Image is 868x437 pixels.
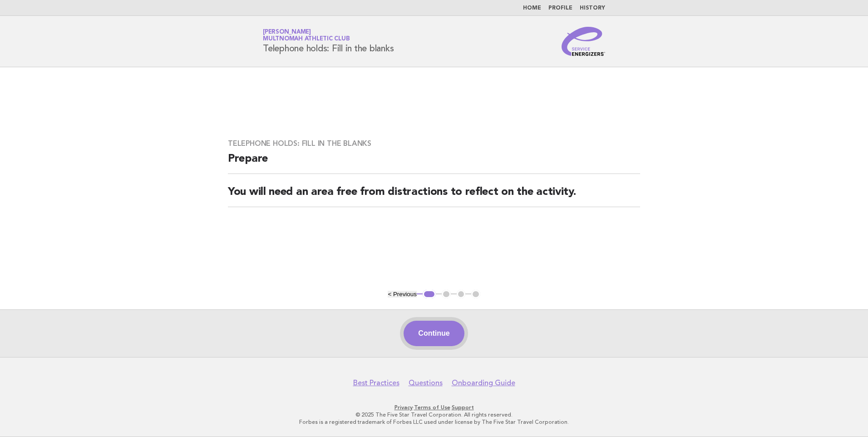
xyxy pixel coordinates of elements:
[452,378,515,387] a: Onboarding Guide
[395,404,413,411] a: Privacy
[580,5,605,11] a: History
[156,418,712,426] p: Forbes is a registered trademark of Forbes LLC used under license by The Five Star Travel Corpora...
[423,290,436,299] button: 1
[388,291,416,298] button: < Previous
[452,404,474,411] a: Support
[228,152,640,174] h2: Prepare
[263,30,394,53] h1: Telephone holds: Fill in the blanks
[523,5,541,11] a: Home
[156,411,712,418] p: © 2025 The Five Star Travel Corporation. All rights reserved.
[548,5,572,11] a: Profile
[414,404,450,411] a: Terms of Use
[156,404,712,411] p: · ·
[562,27,605,56] img: Service Energizers
[228,139,640,148] h3: Telephone holds: Fill in the blanks
[409,378,443,387] a: Questions
[404,321,464,346] button: Continue
[263,29,350,42] a: [PERSON_NAME]Multnomah Athletic Club
[263,36,350,42] span: Multnomah Athletic Club
[228,185,640,207] h2: You will need an area free from distractions to reflect on the activity.
[353,378,399,387] a: Best Practices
